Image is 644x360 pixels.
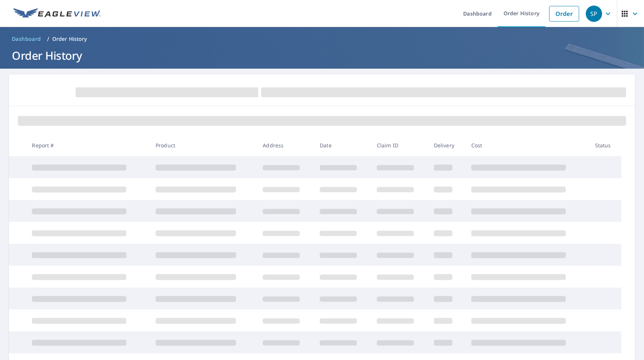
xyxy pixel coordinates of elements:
th: Date [314,134,371,156]
th: Status [589,134,621,156]
h1: Order History [9,48,635,63]
a: Dashboard [9,33,44,45]
th: Address [257,134,314,156]
p: Order History [52,35,87,43]
div: SP [586,6,602,22]
nav: breadcrumb [9,33,635,45]
img: EV Logo [13,8,101,19]
th: Cost [465,134,589,156]
li: / [47,35,49,43]
th: Delivery [428,134,465,156]
th: Report # [26,134,150,156]
a: Order [549,6,579,22]
th: Product [150,134,257,156]
span: Dashboard [12,35,41,43]
th: Claim ID [371,134,428,156]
